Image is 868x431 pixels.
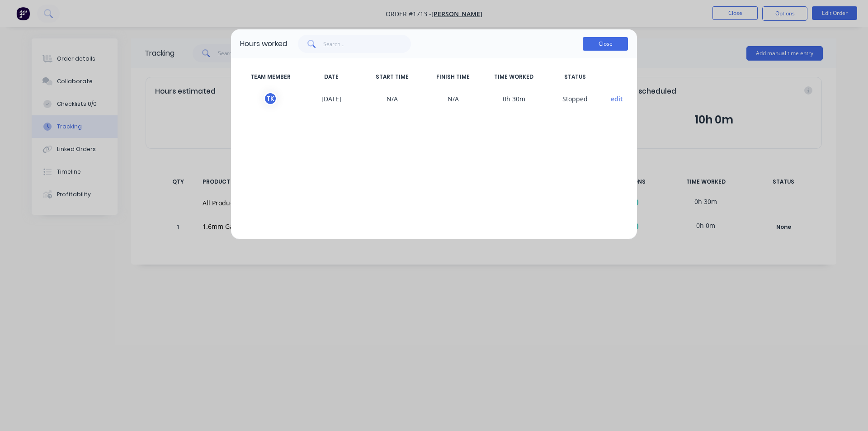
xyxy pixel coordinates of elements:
[323,35,411,53] input: Search...
[264,92,277,105] div: T K
[240,38,287,49] div: Hours worked
[484,92,545,105] span: 0h 30m
[544,73,605,81] span: STATUS
[301,92,362,105] span: [DATE]
[362,92,423,105] span: N/A
[423,92,484,105] span: N/A
[423,73,484,81] span: FINISH TIME
[544,92,605,105] span: S topped
[362,73,423,81] span: START TIME
[611,94,623,104] button: edit
[583,37,628,51] button: Close
[484,73,545,81] span: TIME WORKED
[240,73,301,81] span: TEAM MEMBER
[301,73,362,81] span: DATE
